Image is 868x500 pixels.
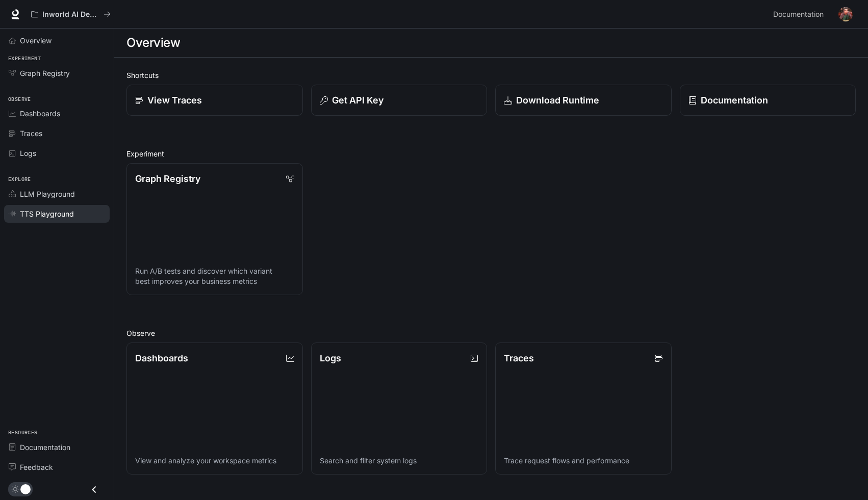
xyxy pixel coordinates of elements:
[27,4,115,24] button: All workspaces
[4,185,110,203] a: LLM Playground
[20,68,70,78] span: Graph Registry
[135,266,294,286] p: Run A/B tests and discover which variant best improves your business metrics
[311,85,488,116] button: Get API Key
[769,4,831,24] a: Documentation
[4,32,110,49] a: Overview
[42,10,99,19] p: Inworld AI Demos
[126,33,180,53] h1: Overview
[20,35,52,46] span: Overview
[20,108,60,119] span: Dashboards
[126,163,303,295] a: Graph RegistryRun A/B tests and discover which variant best improves your business metrics
[20,148,36,159] span: Logs
[20,128,42,139] span: Traces
[20,208,74,219] span: TTS Playground
[135,172,200,186] p: Graph Registry
[773,8,824,21] span: Documentation
[20,483,31,494] span: Dark mode toggle
[4,438,110,456] a: Documentation
[135,351,188,365] p: Dashboards
[504,351,534,365] p: Traces
[495,343,672,475] a: TracesTrace request flows and performance
[126,70,856,81] h2: Shortcuts
[20,189,75,199] span: LLM Playground
[126,148,856,159] h2: Experiment
[4,64,110,82] a: Graph Registry
[4,104,110,122] a: Dashboards
[126,85,303,116] a: View Traces
[126,343,303,475] a: DashboardsView and analyze your workspace metrics
[4,458,110,476] a: Feedback
[680,85,856,116] a: Documentation
[83,479,106,500] button: Close drawer
[835,4,856,24] button: User avatar
[320,351,341,365] p: Logs
[701,93,768,107] p: Documentation
[20,462,53,472] span: Feedback
[4,144,110,162] a: Logs
[838,7,853,21] img: User avatar
[516,93,599,107] p: Download Runtime
[135,456,294,466] p: View and analyze your workspace metrics
[311,343,488,475] a: LogsSearch and filter system logs
[126,328,856,338] h2: Observe
[4,124,110,142] a: Traces
[147,93,202,107] p: View Traces
[495,85,672,116] a: Download Runtime
[4,205,110,223] a: TTS Playground
[20,442,70,453] span: Documentation
[320,456,479,466] p: Search and filter system logs
[504,456,663,466] p: Trace request flows and performance
[332,93,384,107] p: Get API Key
